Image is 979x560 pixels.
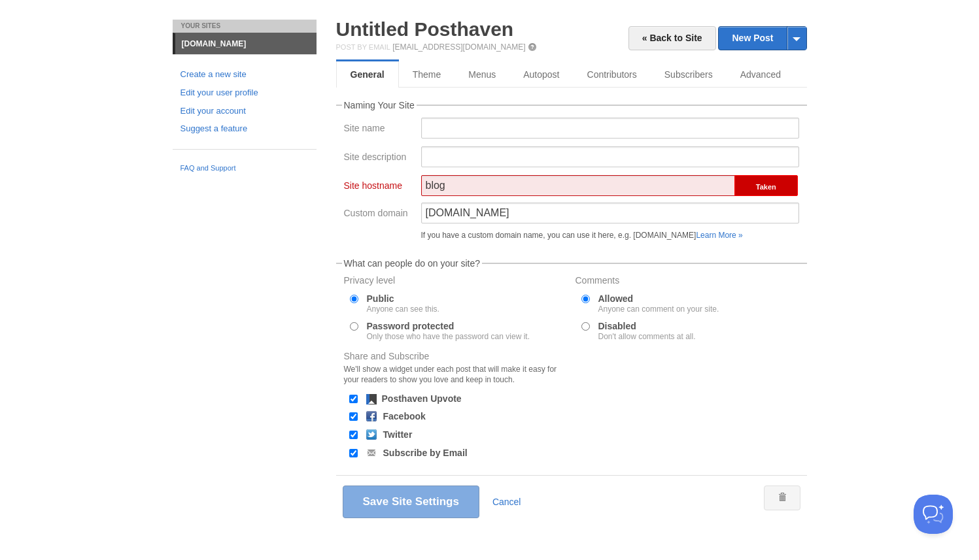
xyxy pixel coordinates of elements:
a: Autopost [509,61,573,88]
div: Anyone can comment on your site. [598,305,719,313]
label: Site name [344,124,413,136]
label: Posthaven Upvote [382,394,462,403]
label: Allowed [598,294,719,313]
a: New Post [719,27,806,50]
a: Untitled Posthaven [336,18,514,40]
label: Public [367,294,439,313]
a: Edit your account [180,105,309,118]
img: facebook.png [366,411,377,421]
label: Subscribe by Email [383,448,468,457]
div: Only those who have the password can view it. [367,333,530,340]
legend: Naming Your Site [342,101,417,110]
button: Save Site Settings [343,486,479,518]
div: Don't allow comments at all. [598,333,696,340]
a: Subscribers [651,61,727,88]
label: Twitter [383,430,413,439]
a: Edit your user profile [180,86,309,100]
a: Cancel [492,497,521,507]
label: Comments [575,276,799,288]
a: [EMAIL_ADDRESS][DOMAIN_NAME] [392,42,525,52]
a: FAQ and Support [180,163,309,174]
label: Privacy level [344,276,568,288]
label: Disabled [598,321,696,340]
div: If you have a custom domain name, you can use it here, e.g. [DOMAIN_NAME] [421,231,799,239]
a: « Back to Site [628,26,716,50]
a: Contributors [574,61,651,88]
label: Site hostname [344,181,413,193]
a: Suggest a feature [180,122,309,136]
label: Site description [344,152,413,165]
img: twitter.png [366,429,377,440]
label: Facebook [383,412,426,421]
a: Theme [399,61,455,88]
li: Your Sites [173,20,317,33]
a: Create a new site [180,68,309,82]
a: Advanced [727,61,795,88]
label: Share and Subscribe [344,352,568,388]
a: General [336,61,399,88]
a: [DOMAIN_NAME] [175,33,317,54]
label: Password protected [367,321,530,340]
legend: What can people do on your site? [342,259,483,268]
label: Custom domain [344,208,413,221]
a: Menus [455,61,509,88]
a: Learn More » [696,231,742,240]
span: Taken [734,175,797,196]
div: We'll show a widget under each post that will make it easy for your readers to show you love and ... [344,364,568,385]
span: Post by Email [336,43,390,51]
div: Anyone can see this. [367,305,439,313]
iframe: Help Scout Beacon - Open [914,495,953,534]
